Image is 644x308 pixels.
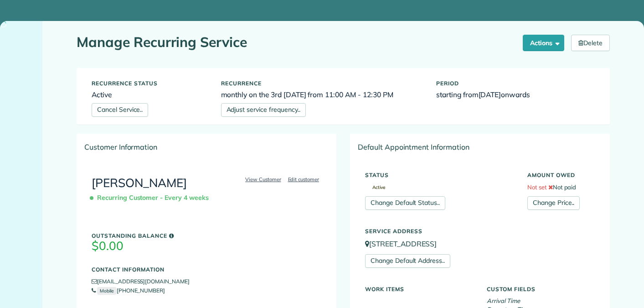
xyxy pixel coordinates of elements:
[365,185,385,190] span: Active
[436,91,595,99] h6: starting from onwards
[365,286,473,292] h5: Work Items
[242,175,284,183] a: View Customer
[92,287,165,294] a: Mobile[PHONE_NUMBER]
[221,91,423,99] h6: monthly on the 3rd [DATE] from 11:00 AM - 12:30 PM
[77,35,516,50] h1: Manage Recurring Service
[436,80,595,86] h5: Period
[97,287,117,295] small: Mobile
[487,286,595,292] h5: Custom Fields
[365,172,514,178] h5: Status
[92,103,148,117] a: Cancel Service..
[520,167,602,210] div: Not paid
[92,80,207,86] h5: Recurrence status
[221,80,423,86] h5: Recurrence
[77,134,336,160] div: Customer Information
[365,254,450,268] a: Change Default Address..
[487,297,520,304] em: Arrival Time
[221,103,306,117] a: Adjust service frequency..
[285,175,322,183] a: Edit customer
[365,228,595,234] h5: Service Address
[92,190,212,206] span: Recurring Customer - Every 4 weeks
[527,172,595,178] h5: Amount Owed
[92,266,322,272] h5: Contact Information
[92,175,187,190] a: [PERSON_NAME]
[365,196,445,210] a: Change Default Status..
[523,35,565,51] button: Actions
[479,90,501,99] span: [DATE]
[92,91,207,99] h6: Active
[527,183,547,191] span: Not set
[92,233,322,239] h5: Outstanding Balance
[365,239,595,249] p: [STREET_ADDRESS]
[571,35,610,51] a: Delete
[92,277,322,286] li: [EMAIL_ADDRESS][DOMAIN_NAME]
[350,134,609,160] div: Default Appointment Information
[527,196,580,210] a: Change Price..
[92,240,322,253] h3: $0.00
